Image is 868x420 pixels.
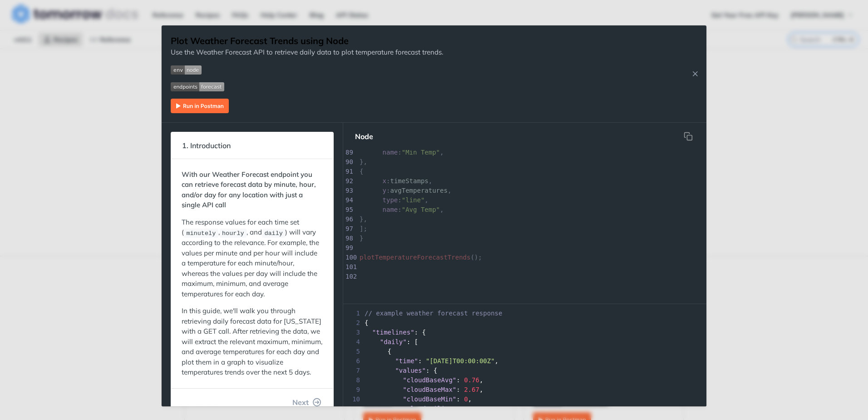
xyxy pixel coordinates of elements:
span: minutely [186,230,216,236]
span: x [383,177,386,185]
span: "[DATE]T00:00:00Z" [426,357,495,365]
a: Expand image [171,100,229,109]
div: : , [343,395,706,404]
span: : , [360,187,451,194]
span: y [383,187,386,194]
span: 10 [343,395,363,404]
span: 11 [343,404,363,414]
span: }, [360,215,367,223]
div: : { [343,366,706,375]
span: 4 [343,337,363,347]
span: Expand image [171,81,443,92]
span: // example weather forecast response [365,310,502,317]
div: 91 [343,167,354,176]
span: 6 [343,356,363,366]
div: : [ [343,337,706,347]
span: Next [292,397,309,408]
div: 99 [343,243,354,253]
span: : , [360,196,429,204]
span: "cloudCeilingAvg" [403,405,468,412]
span: 1 [343,309,363,318]
span: Expand image [171,65,443,75]
div: : , [343,375,706,385]
span: "Min Temp" [402,149,440,156]
span: name [383,149,398,156]
div: : , [343,385,706,395]
span: 2 [343,318,363,328]
span: "Avg Temp" [402,206,440,213]
div: { [343,347,706,356]
span: : , [360,149,444,156]
div: 97 [343,224,354,234]
p: Use the Weather Forecast API to retrieve daily data to plot temperature forecast trends. [171,47,443,58]
img: Run in Postman [171,99,229,113]
span: } [360,235,364,242]
div: 101 [343,262,354,272]
span: { [360,168,364,175]
strong: With our Weather Forecast endpoint you can retrieve forecast data by minute, hour, and/or day for... [182,170,316,210]
span: "timelines" [372,329,414,336]
span: timeStamps [390,177,428,185]
section: 1. IntroductionWith our Weather Forecast endpoint you can retrieve forecast data by minute, hour,... [171,132,334,417]
span: plotTemperatureForecastTrends [360,254,470,261]
span: "time" [395,357,418,365]
span: type [383,196,398,204]
span: "cloudBaseAvg" [403,376,456,384]
span: "cloudBaseMin" [403,395,456,403]
div: 94 [343,195,354,205]
div: : { [343,328,706,337]
span: }, [360,158,367,165]
img: env [171,65,202,75]
p: In this guide, we'll walk you through retrieving daily forecast data for [US_STATE] with a GET ca... [182,306,323,378]
img: endpoint [171,82,224,91]
span: "line" [402,196,425,204]
span: daily [264,230,283,236]
div: : , [343,356,706,366]
div: 96 [343,215,354,224]
p: The response values for each time set ( , , and ) will vary according to the relevance. For examp... [182,217,323,300]
span: 5 [343,347,363,356]
button: Node [348,127,380,145]
button: Copy [679,127,697,145]
span: : , [360,177,432,185]
div: { [343,318,706,328]
div: 95 [343,205,354,215]
div: 90 [343,157,354,167]
div: 98 [343,234,354,243]
div: : , [343,404,706,414]
div: 89 [343,148,354,157]
div: 92 [343,176,354,186]
div: 102 [343,272,354,281]
span: 0 [464,395,468,403]
span: 0.14 [475,405,491,412]
span: "values" [395,367,425,374]
div: 93 [343,186,354,195]
span: 7 [343,366,363,375]
svg: hidden [684,132,693,141]
span: 8 [343,375,363,385]
button: Next [285,393,329,411]
span: name [383,206,398,213]
span: 3 [343,328,363,337]
span: 9 [343,385,363,395]
span: (); [360,254,482,261]
span: : , [360,206,444,213]
span: hourly [222,230,244,236]
div: 100 [343,253,354,262]
span: 2.67 [464,386,479,393]
span: 0.76 [464,376,479,384]
span: avgTemperatures [390,187,447,194]
span: "cloudBaseMax" [403,386,456,393]
button: Close Recipe [688,69,702,78]
span: ]; [360,225,367,232]
span: "daily" [380,338,407,345]
span: 1. Introduction [176,137,237,155]
h1: Plot Weather Forecast Trends using Node [171,35,443,47]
